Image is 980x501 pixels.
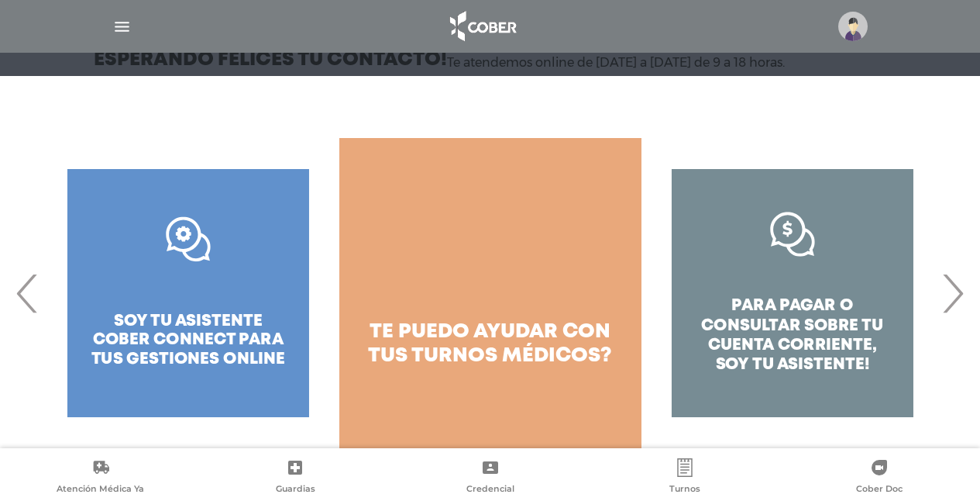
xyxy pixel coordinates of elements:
[466,483,514,497] span: Credencial
[838,12,868,41] img: profile-placeholder.svg
[112,17,132,36] img: Cober_menu-lines-white.svg
[937,251,968,335] span: Next
[442,8,523,45] img: logo_cober_home-white.png
[587,458,782,498] a: Turnos
[57,483,144,497] span: Atención Médica Ya
[368,323,610,365] span: te puedo ayudar con tus
[12,251,43,335] span: Previous
[856,483,903,497] span: Cober Doc
[198,458,392,498] a: Guardias
[276,483,315,497] span: Guardias
[339,138,641,448] a: te puedo ayudar con tus turnos médicos?
[94,50,447,70] h3: Esperando felices tu contacto!
[411,347,612,365] span: turnos médicos?
[393,458,587,498] a: Credencial
[782,458,977,498] a: Cober Doc
[447,55,785,70] p: Te atendemos online de [DATE] a [DATE] de 9 a 18 horas.
[3,458,198,498] a: Atención Médica Ya
[669,483,700,497] span: Turnos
